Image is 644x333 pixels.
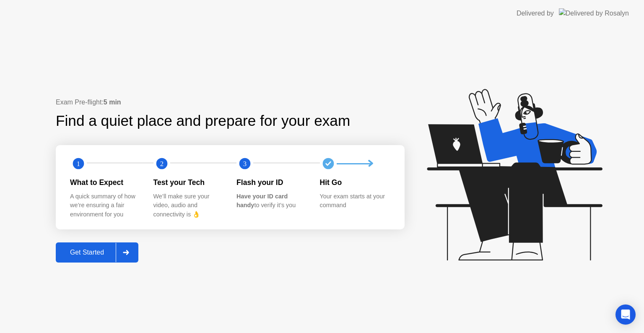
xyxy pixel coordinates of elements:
div: A quick summary of how we’re ensuring a fair environment for you [70,192,140,219]
div: Find a quiet place and prepare for your exam [56,110,351,132]
b: 5 min [104,99,121,106]
div: We’ll make sure your video, audio and connectivity is 👌 [153,192,223,219]
div: Get Started [58,249,116,256]
b: Have your ID card handy [236,193,288,209]
div: Open Intercom Messenger [615,304,636,325]
div: Hit Go [320,177,390,188]
div: Delivered by [517,8,554,18]
text: 3 [243,160,247,168]
text: 1 [77,160,80,168]
div: Exam Pre-flight: [56,97,405,107]
img: Delivered by Rosalyn [559,8,629,18]
div: Your exam starts at your command [320,192,390,210]
div: Flash your ID [236,177,306,188]
text: 2 [160,160,163,168]
div: to verify it’s you [236,192,306,210]
button: Get Started [56,242,138,263]
div: Test your Tech [153,177,223,188]
div: What to Expect [70,177,140,188]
